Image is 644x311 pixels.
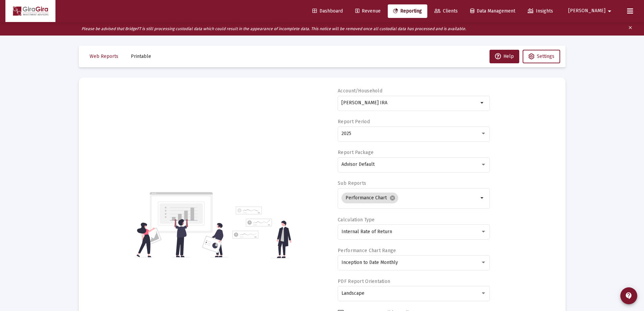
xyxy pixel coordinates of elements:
[341,229,392,235] span: Internal Rate of Return
[232,206,291,258] img: reporting-alt
[338,180,366,186] label: Sub Reports
[338,279,390,284] label: PDF Report Orientation
[338,248,396,253] label: Performance Chart Range
[135,191,228,258] img: reporting
[388,4,427,18] a: Reporting
[568,8,605,14] span: [PERSON_NAME]
[355,8,381,14] span: Revenue
[434,8,458,14] span: Clients
[522,4,558,18] a: Insights
[341,161,375,167] span: Advisor Default
[90,53,118,59] span: Web Reports
[341,260,398,265] span: Inception to Date Monthly
[537,53,554,59] span: Settings
[523,50,560,63] button: Settings
[465,4,521,18] a: Data Management
[338,217,375,223] label: Calculation Type
[338,88,382,94] label: Account/Household
[429,4,463,18] a: Clients
[528,8,553,14] span: Insights
[605,4,614,18] mat-icon: arrow_drop_down
[341,131,351,136] span: 2025
[628,24,633,34] mat-icon: clear
[338,150,374,155] label: Report Package
[125,50,157,63] button: Printable
[341,191,478,205] mat-chip-list: Selection
[84,50,124,63] button: Web Reports
[470,8,515,14] span: Data Management
[495,53,514,59] span: Help
[625,292,633,300] mat-icon: contact_support
[338,119,370,125] label: Report Period
[81,26,466,31] i: Please be advised that BridgeFT is still processing custodial data which could result in the appe...
[478,99,486,107] mat-icon: arrow_drop_down
[10,4,50,18] img: Dashboard
[389,195,396,201] mat-icon: cancel
[393,8,422,14] span: Reporting
[490,50,519,63] button: Help
[560,4,622,18] button: [PERSON_NAME]
[341,290,364,296] span: Landscape
[478,194,486,202] mat-icon: arrow_drop_down
[307,4,348,18] a: Dashboard
[350,4,386,18] a: Revenue
[131,53,151,59] span: Printable
[341,193,398,203] mat-chip: Performance Chart
[312,8,343,14] span: Dashboard
[341,100,478,106] input: Search or select an account or household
